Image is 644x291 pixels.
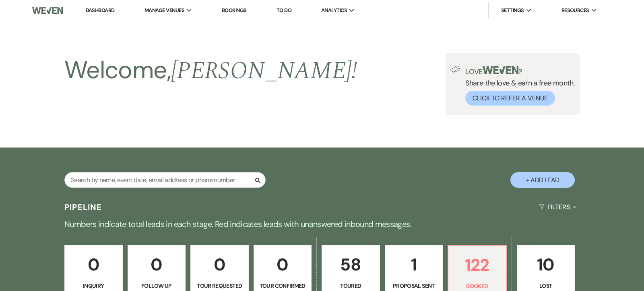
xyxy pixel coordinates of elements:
[390,281,438,290] p: Proposal Sent
[453,282,501,291] p: Booked
[450,66,460,73] img: loud-speaker-illustration.svg
[501,6,524,15] span: Settings
[259,251,307,278] p: 0
[70,281,118,290] p: Inquiry
[510,172,575,188] button: + Add Lead
[460,66,575,106] div: Share the love & earn a free month.
[86,7,115,15] a: Dashboard
[390,251,438,278] p: 1
[561,6,589,15] span: Resources
[133,251,181,278] p: 0
[321,6,347,15] span: Analytics
[64,53,357,88] h2: Welcome,
[133,281,181,290] p: Follow Up
[465,66,575,75] p: Love ?
[327,281,375,290] p: Toured
[522,281,570,290] p: Lost
[196,281,244,290] p: Tour Requested
[64,202,102,213] h3: Pipeline
[522,251,570,278] p: 10
[327,251,375,278] p: 58
[32,218,612,231] p: Numbers indicate total leads in each stage. Red indicates leads with unanswered inbound messages.
[277,7,291,14] a: To Do
[483,66,518,74] img: weven-logo-green.svg
[144,6,184,15] span: Manage Venues
[196,251,244,278] p: 0
[70,251,118,278] p: 0
[465,91,555,106] button: Click to Refer a Venue
[536,196,580,218] button: Filters
[64,172,266,188] input: Search by name, event date, email address or phone number
[453,252,501,279] p: 122
[171,52,357,89] span: [PERSON_NAME] !
[32,2,63,19] img: Weven Logo
[222,7,247,14] a: Bookings
[259,281,307,290] p: Tour Confirmed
